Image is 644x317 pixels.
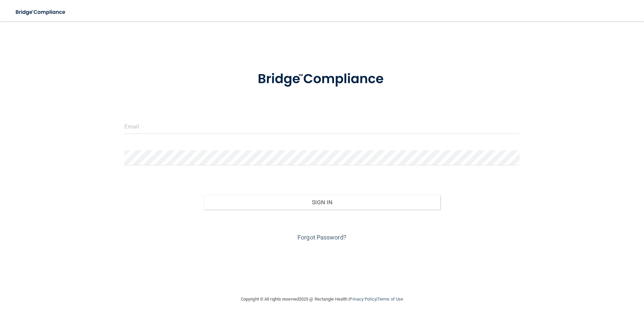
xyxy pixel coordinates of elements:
[204,195,441,210] button: Sign In
[124,119,520,134] input: Email
[298,234,346,241] a: Forgot Password?
[200,288,444,310] div: Copyright © All rights reserved 2025 @ Rectangle Health | |
[10,5,72,19] img: bridge_compliance_login_screen.278c3ca4.svg
[377,297,403,302] a: Terms of Use
[244,62,400,97] img: bridge_compliance_login_screen.278c3ca4.svg
[350,297,376,302] a: Privacy Policy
